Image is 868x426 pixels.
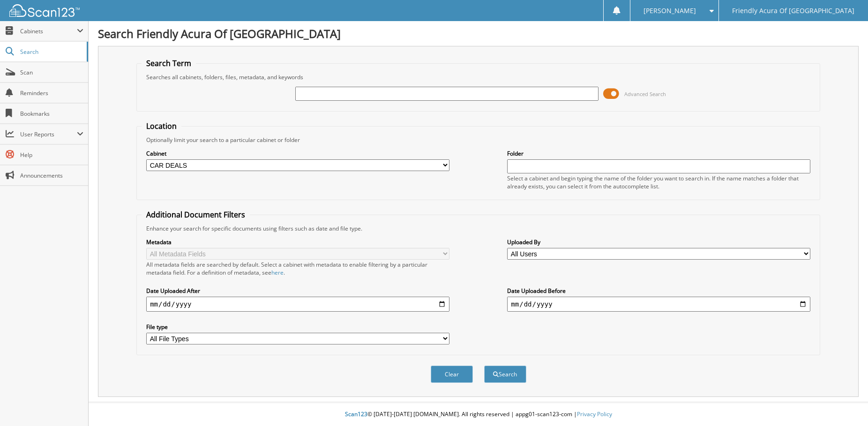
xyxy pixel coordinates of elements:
[142,224,815,232] div: Enhance your search for specific documents using filters such as date and file type.
[20,27,77,35] span: Cabinets
[146,323,449,331] label: File type
[146,238,449,246] label: Metadata
[142,136,815,144] div: Optionally limit your search to a particular cabinet or folder
[20,68,83,76] span: Scan
[142,209,250,220] legend: Additional Document Filters
[271,269,284,277] a: here
[577,410,612,418] a: Privacy Policy
[142,121,181,131] legend: Location
[507,238,810,246] label: Uploaded By
[142,73,815,81] div: Searches all cabinets, folders, files, metadata, and keywords
[732,8,854,14] span: Friendly Acura Of [GEOGRAPHIC_DATA]
[507,174,810,190] div: Select a cabinet and begin typing the name of the folder you want to search in. If the name match...
[20,172,83,179] span: Announcements
[345,410,367,418] span: Scan123
[20,48,82,56] span: Search
[89,403,868,426] div: © [DATE]-[DATE] [DOMAIN_NAME]. All rights reserved | appg01-scan123-com |
[484,366,526,383] button: Search
[644,8,696,14] span: [PERSON_NAME]
[146,261,449,277] div: All metadata fields are searched by default. Select a cabinet with metadata to enable filtering b...
[507,149,810,157] label: Folder
[821,381,868,426] iframe: Chat Widget
[98,26,859,41] h1: Search Friendly Acura Of [GEOGRAPHIC_DATA]
[9,4,80,17] img: scan123-logo-white.svg
[146,149,449,157] label: Cabinet
[142,58,196,68] legend: Search Term
[20,151,83,159] span: Help
[20,110,83,118] span: Bookmarks
[431,366,473,383] button: Clear
[20,130,77,138] span: User Reports
[507,297,810,312] input: end
[146,297,449,312] input: start
[20,89,83,97] span: Reminders
[146,287,449,295] label: Date Uploaded After
[624,90,666,97] span: Advanced Search
[507,287,810,295] label: Date Uploaded Before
